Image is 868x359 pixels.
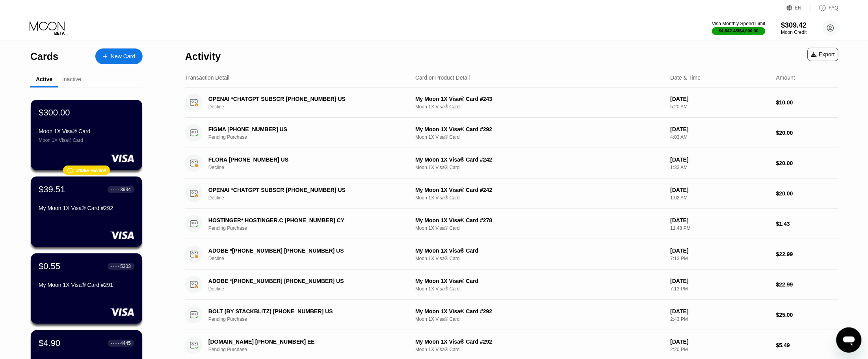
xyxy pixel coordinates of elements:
[671,96,770,102] div: [DATE]
[671,165,770,170] div: 1:33 AM
[776,281,838,288] div: $22.99
[30,51,58,62] div: Cards
[671,225,770,231] div: 11:48 PM
[208,187,396,193] div: OPENAI *CHATGPT SUBSCR [PHONE_NUMBER] US
[62,76,81,82] div: Inactive
[671,134,770,140] div: 4:03 AM
[671,74,701,81] div: Date & Time
[671,347,770,352] div: 2:20 PM
[719,28,759,33] div: $4,842.48 / $4,000.00
[39,205,134,211] div: My Moon 1X Visa® Card #292
[415,165,664,170] div: Moon 1X Visa® Card
[208,286,410,292] div: Decline
[415,187,664,193] div: My Moon 1X Visa® Card #242
[776,251,838,257] div: $22.99
[415,316,664,322] div: Moon 1X Visa® Card
[776,342,838,348] div: $5.49
[39,128,134,134] div: Moon 1X Visa® Card
[671,286,770,292] div: 7:13 PM
[776,130,838,136] div: $20.00
[415,347,664,352] div: Moon 1X Visa® Card
[185,179,838,209] div: OPENAI *CHATGPT SUBSCR [PHONE_NUMBER] USDeclineMy Moon 1X Visa® Card #242Moon 1X Visa® Card[DATE]...
[671,195,770,201] div: 1:02 AM
[671,256,770,261] div: 7:13 PM
[795,5,802,11] div: EN
[671,247,770,254] div: [DATE]
[31,177,142,247] div: $39.51● ● ● ●3934My Moon 1X Visa® Card #292
[415,339,664,345] div: My Moon 1X Visa® Card #292
[208,225,410,231] div: Pending Purchase
[415,74,470,81] div: Card or Product Detail
[781,30,807,35] div: Moon Credit
[208,217,396,223] div: HOSTINGER* HOSTINGER.C [PHONE_NUMBER] CY
[111,342,119,344] div: ● ● ● ●
[671,339,770,345] div: [DATE]
[208,316,410,322] div: Pending Purchase
[811,51,835,58] div: Export
[776,312,838,318] div: $25.00
[208,104,410,110] div: Decline
[415,126,664,132] div: My Moon 1X Visa® Card #292
[781,21,807,35] div: $309.42Moon Credit
[671,104,770,110] div: 5:20 AM
[208,126,396,132] div: FIGMA [PHONE_NUMBER] US
[111,188,119,191] div: ● ● ● ●
[120,340,131,346] div: 4445
[415,225,664,231] div: Moon 1X Visa® Card
[208,165,410,170] div: Decline
[185,270,838,300] div: ADOBE *[PHONE_NUMBER] [PHONE_NUMBER] USDeclineMy Moon 1X Visa® CardMoon 1X Visa® Card[DATE]7:13 P...
[39,108,70,118] div: $300.00
[39,261,60,272] div: $0.55
[712,21,765,26] div: Visa Monthly Spend Limit
[67,167,73,173] div: 󰗎
[415,195,664,201] div: Moon 1X Visa® Card
[39,338,60,348] div: $4.90
[185,300,838,330] div: BOLT (BY STACKBLITZ) [PHONE_NUMBER] USPending PurchaseMy Moon 1X Visa® Card #292Moon 1X Visa® Car...
[185,148,838,179] div: FLORA [PHONE_NUMBER] USDeclineMy Moon 1X Visa® Card #242Moon 1X Visa® Card[DATE]1:33 AM$20.00
[208,195,410,201] div: Decline
[415,308,664,314] div: My Moon 1X Visa® Card #292
[836,327,862,353] iframe: Button to launch messaging window
[208,308,396,314] div: BOLT (BY STACKBLITZ) [PHONE_NUMBER] US
[415,104,664,110] div: Moon 1X Visa® Card
[208,134,410,140] div: Pending Purchase
[415,156,664,163] div: My Moon 1X Visa® Card #242
[185,118,838,148] div: FIGMA [PHONE_NUMBER] USPending PurchaseMy Moon 1X Visa® Card #292Moon 1X Visa® Card[DATE]4:03 AM$...
[208,256,410,261] div: Decline
[671,316,770,322] div: 2:43 PM
[208,278,396,284] div: ADOBE *[PHONE_NUMBER] [PHONE_NUMBER] US
[415,96,664,102] div: My Moon 1X Visa® Card #243
[671,217,770,223] div: [DATE]
[31,100,142,170] div: $300.00Moon 1X Visa® CardMoon 1X Visa® Card󰗎Under review
[787,4,811,12] div: EN
[712,21,765,35] div: Visa Monthly Spend Limit$4,842.48/$4,000.00
[36,76,52,82] div: Active
[776,99,838,106] div: $10.00
[185,51,221,62] div: Activity
[671,126,770,132] div: [DATE]
[185,209,838,239] div: HOSTINGER* HOSTINGER.C [PHONE_NUMBER] CYPending PurchaseMy Moon 1X Visa® Card #278Moon 1X Visa® C...
[671,156,770,163] div: [DATE]
[671,187,770,193] div: [DATE]
[811,4,838,12] div: FAQ
[781,21,807,30] div: $309.42
[185,87,838,118] div: OPENAI *CHATGPT SUBSCR [PHONE_NUMBER] USDeclineMy Moon 1X Visa® Card #243Moon 1X Visa® Card[DATE]...
[185,74,229,81] div: Transaction Detail
[39,282,134,288] div: My Moon 1X Visa® Card #291
[120,187,131,192] div: 3934
[776,221,838,227] div: $1.43
[120,264,131,269] div: 5303
[776,190,838,197] div: $20.00
[208,347,410,352] div: Pending Purchase
[95,48,143,64] div: New Card
[76,168,106,173] div: Under review
[415,278,664,284] div: My Moon 1X Visa® Card
[415,247,664,254] div: My Moon 1X Visa® Card
[415,134,664,140] div: Moon 1X Visa® Card
[111,53,135,60] div: New Card
[208,156,396,163] div: FLORA [PHONE_NUMBER] US
[415,286,664,292] div: Moon 1X Visa® Card
[39,184,65,195] div: $39.51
